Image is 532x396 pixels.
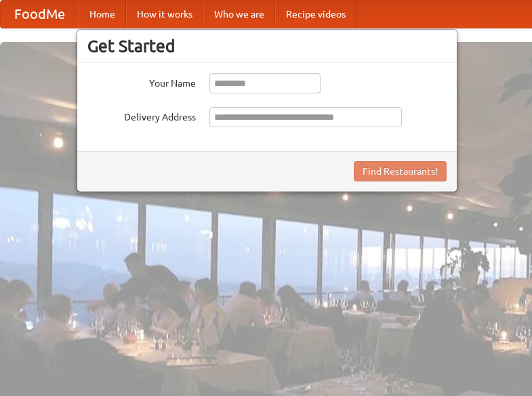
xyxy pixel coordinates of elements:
[87,107,196,124] label: Delivery Address
[79,1,126,28] a: Home
[354,161,447,181] button: Find Restaurants!
[1,1,79,28] a: FoodMe
[275,1,356,28] a: Recipe videos
[87,36,447,56] h3: Get Started
[87,73,196,90] label: Your Name
[126,1,203,28] a: How it works
[203,1,275,28] a: Who we are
